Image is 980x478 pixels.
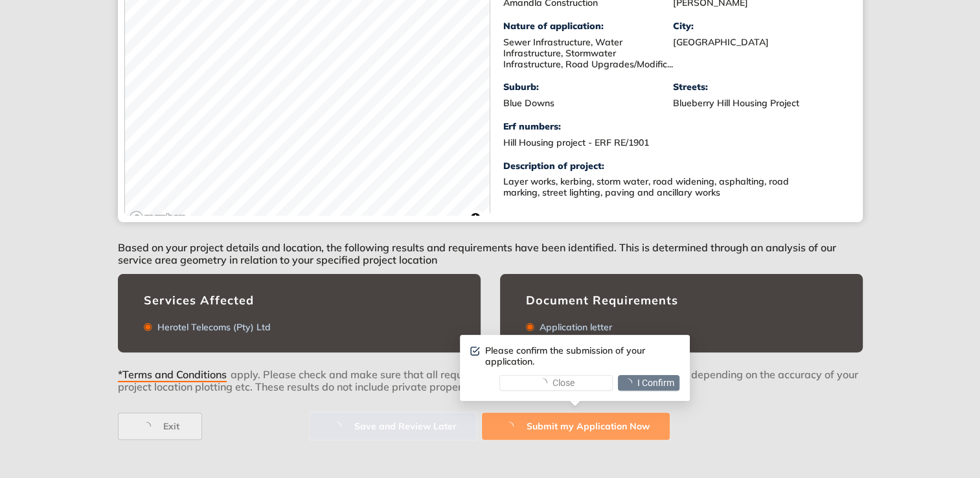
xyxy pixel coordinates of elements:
div: Application letter [534,322,612,333]
div: Streets: [673,82,843,93]
div: Based on your project details and location, the following results and requirements have been iden... [118,222,863,274]
div: Herotel Telecoms (Pty) Ltd [152,322,271,333]
div: Blueberry Hill Housing Project [673,98,843,109]
a: Mapbox logo [129,211,186,225]
button: Exit [118,413,202,440]
span: *Terms and Conditions [118,369,227,382]
div: Sewer Infrastructure, Water Infrastructure, Stormwater Infrastructure, Road Upgrades/Modification... [503,37,674,69]
div: Description of project: [503,161,843,172]
button: Submit my Application Now [482,413,670,440]
button: Close [499,375,613,391]
span: Close [553,376,575,390]
button: *Terms and Conditions [118,368,231,377]
span: loading [538,378,553,387]
span: Exit [163,419,179,433]
div: Suburb: [503,82,674,93]
span: loading [623,378,637,387]
span: loading [503,422,526,431]
div: Services Affected [144,293,455,308]
div: Nature of application: [503,21,674,32]
div: Document Requirements [526,293,837,308]
span: ... [667,58,673,70]
div: [GEOGRAPHIC_DATA] [673,37,843,48]
div: Please confirm the submission of your application. [485,345,679,367]
span: Submit my Application Now [526,419,649,433]
span: Toggle attribution [472,211,479,225]
span: I Confirm [637,376,674,390]
div: City: [673,21,843,32]
span: loading [140,422,163,431]
span: Sewer Infrastructure, Water Infrastructure, Stormwater Infrastructure, Road Upgrades/Modific [503,36,667,70]
div: Erf numbers: [503,121,674,132]
div: Hill Housing project - ERF RE/1901 [503,137,674,148]
div: Layer works, kerbing, storm water, road widening, asphalting, road marking, street lighting, pavi... [503,176,827,198]
button: I Confirm [618,375,679,391]
div: Blue Downs [503,98,674,109]
div: apply. Please check and make sure that all requirements have been met. Deviations may occur depen... [118,368,863,413]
